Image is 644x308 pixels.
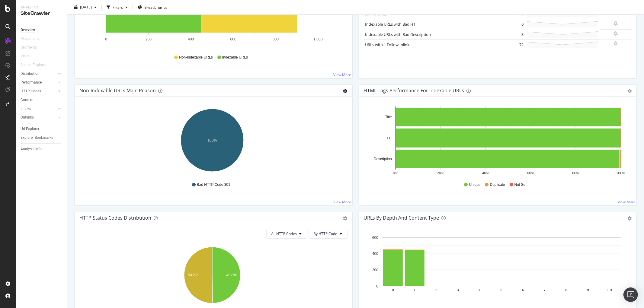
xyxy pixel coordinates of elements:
[21,126,62,132] a: Url Explorer
[587,288,589,292] text: 9
[21,135,53,141] div: Explorer Bookmarks
[614,41,618,46] div: bell-plus
[21,135,62,141] a: Explorer Bookmarks
[527,171,534,175] text: 60%
[457,288,459,292] text: 3
[271,231,297,236] span: All HTTP Codes
[469,182,481,187] span: Unique
[372,252,378,256] text: 400
[385,115,392,119] text: Title
[113,5,123,10] div: Filters
[501,40,525,50] td: 72
[334,199,351,205] a: View More
[21,114,56,121] a: Outlinks
[21,97,34,103] div: Content
[479,288,480,292] text: 4
[522,288,524,292] text: 6
[21,88,41,94] div: HTTP Codes
[365,42,410,47] a: URLs with 1 Follow Inlink
[21,27,35,33] div: Overview
[21,36,46,42] a: Movements
[365,21,416,27] a: Indexable URLs with Bad H1
[372,268,378,272] text: 200
[627,216,632,221] div: gear
[343,216,348,221] div: gear
[618,199,636,205] a: View More
[179,55,213,60] span: Non-Indexable URLs
[21,44,43,51] a: Segments
[364,215,439,221] div: URLs by Depth and Content Type
[544,288,546,292] text: 7
[376,284,378,288] text: 0
[393,171,398,175] text: 0%
[501,19,525,29] td: 0
[565,288,567,292] text: 8
[614,31,618,36] div: bell-plus
[21,44,37,51] div: Segments
[21,71,56,77] a: Distribution
[437,171,444,175] text: 20%
[21,62,52,68] a: Search Engines
[21,71,40,77] div: Distribution
[21,10,62,17] div: SiteCrawler
[373,157,392,161] text: Description
[21,62,46,68] div: Search Engines
[79,215,151,221] div: HTTP Status Codes Distribution
[197,182,230,187] span: Bad HTTP Code 301
[104,2,130,12] button: Filters
[21,114,34,121] div: Outlinks
[414,288,415,292] text: 1
[226,273,237,277] text: 49.8%
[21,79,42,86] div: Performance
[146,37,152,41] text: 200
[614,21,618,26] div: bell-plus
[188,273,198,277] text: 50.2%
[572,171,579,175] text: 80%
[79,106,345,176] svg: A chart.
[500,288,502,292] text: 5
[222,55,248,60] span: Indexable URLs
[21,97,62,103] a: Content
[21,79,56,86] a: Performance
[309,229,348,239] button: By HTTP Code
[230,37,236,41] text: 600
[607,288,613,292] text: 10+
[21,88,56,94] a: HTTP Codes
[21,146,62,152] a: Analysis Info
[208,138,217,142] text: 100%
[623,287,638,302] div: Open Intercom Messenger
[21,27,62,33] a: Overview
[314,231,338,236] span: By HTTP Code
[501,29,525,40] td: 3
[21,106,31,112] div: Inlinks
[364,106,629,176] svg: A chart.
[387,136,392,140] text: H1
[313,37,322,41] text: 1,000
[135,2,170,12] button: Breadcrumbs
[21,5,62,10] div: Analytics
[144,5,167,10] span: Breadcrumbs
[616,171,626,175] text: 100%
[273,37,279,41] text: 800
[627,89,632,93] div: gear
[490,182,505,187] span: Duplicate
[79,87,156,94] div: Non-Indexable URLs Main Reason
[80,5,92,10] span: 2025 Oct. 7th
[21,106,56,112] a: Inlinks
[21,146,42,152] div: Analysis Info
[343,89,348,93] div: gear
[105,37,107,41] text: 0
[21,53,30,59] div: Visits
[21,36,40,42] div: Movements
[435,288,437,292] text: 2
[364,234,629,304] svg: A chart.
[72,2,99,12] button: [DATE]
[334,72,351,77] a: View More
[21,53,36,59] a: Visits
[365,11,382,17] a: 2xx URLs
[365,32,431,37] a: Indexable URLs with Bad Description
[514,182,527,187] span: Not Set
